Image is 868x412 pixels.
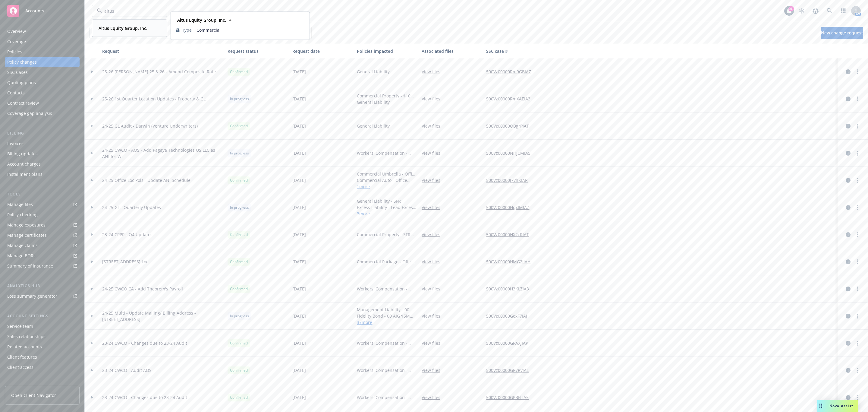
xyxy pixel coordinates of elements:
[854,285,861,293] a: more
[292,258,306,265] span: [DATE]
[5,109,80,118] a: Coverage gap analysis
[225,44,290,58] button: Request status
[817,400,858,412] button: Nova Assist
[5,37,80,46] a: Coverage
[25,8,44,13] span: Accounts
[102,394,187,401] span: 23-24 CWCO - Changes due to 23-24 Audit
[5,332,80,341] a: Sales relationships
[357,367,417,373] span: Workers' Compensation - AOS
[90,27,194,39] input: Filter by keyword...
[486,258,535,265] a: 500Vz00000HMG2lIAH
[837,5,849,17] a: Switch app
[422,68,445,75] a: View files
[810,5,822,17] a: Report a Bug
[102,286,183,292] span: 24-25 CWCO CA - Add Theorem's Payroll
[354,44,419,58] button: Policies impacted
[357,68,390,75] span: General Liability
[5,210,80,220] a: Policy checking
[854,231,861,238] a: more
[230,205,249,210] span: In progress
[357,231,417,238] span: Commercial Property - SFR $25M
[7,363,33,372] div: Client access
[292,286,306,292] span: [DATE]
[5,363,80,372] a: Client access
[5,27,80,36] a: Overview
[5,57,80,67] a: Policy changes
[486,394,533,401] a: 500Vz00000GPBFLIA5
[5,47,80,57] a: Policies
[177,17,226,23] strong: Altus Equity Group, Inc.
[854,258,861,265] a: more
[7,68,28,77] div: SSC Cases
[419,44,484,58] button: Associated files
[823,5,835,17] a: Search
[422,48,482,54] div: Associated files
[357,48,417,54] div: Policies impacted
[99,25,147,31] strong: Altus Equity Group, Inc.
[85,167,100,194] div: Toggle Row Expanded
[7,109,52,118] div: Coverage gap analysis
[102,8,155,14] input: Filter by keyword
[5,130,80,136] div: Billing
[821,27,863,39] a: New change request
[844,394,852,401] a: circleInformation
[5,200,80,209] a: Manage files
[7,230,47,240] div: Manage certificates
[5,149,80,159] a: Billing updates
[5,251,80,261] a: Manage BORs
[230,69,248,74] span: Confirmed
[854,68,861,75] a: more
[422,96,445,102] a: View files
[230,259,248,265] span: Confirmed
[290,44,355,58] button: Request date
[422,340,445,346] a: View files
[230,123,248,129] span: Confirmed
[486,150,535,156] a: 500Vz00000NHJCMIA5
[357,286,417,292] span: Workers' Compensation - [GEOGRAPHIC_DATA]
[7,251,36,261] div: Manage BORs
[788,6,794,11] div: 99+
[7,210,38,220] div: Policy checking
[102,123,198,129] span: 24-25 GL Audit - Darwin (Venture Underwriters)
[422,231,445,238] a: View files
[230,341,248,346] span: Confirmed
[357,394,417,401] span: Workers' Compensation - AOS
[7,170,42,179] div: Installment plans
[422,367,445,373] a: View files
[844,285,852,293] a: circleInformation
[292,204,306,211] span: [DATE]
[854,122,861,130] a: more
[5,78,80,87] a: Quoting plans
[5,139,80,148] a: Invoices
[817,400,825,412] div: Drag to move
[486,68,536,75] a: 500Vz00000Rm9GBIAZ
[357,340,417,346] span: Workers' Compensation - AOS
[5,220,80,230] span: Manage exposures
[821,30,863,36] span: New change request
[357,204,417,211] span: Excess Liability - Lead Excess $1M - SFR
[85,140,100,167] div: Toggle Row Expanded
[844,177,852,184] a: circleInformation
[85,194,100,221] div: Toggle Row Expanded
[7,88,25,98] div: Contacts
[357,150,417,156] span: Workers' Compensation - AOS
[102,68,216,75] span: 25-26 [PERSON_NAME] 25 & 26 - Amend Composite Rate
[7,47,22,57] div: Policies
[357,211,417,217] a: 3 more
[102,258,149,265] span: [STREET_ADDRESS] Loc.
[292,394,306,401] span: [DATE]
[102,96,206,102] span: 25-26 1st Quarter Location Updates - Property & GL
[230,96,249,102] span: In progress
[422,286,445,292] a: View files
[5,342,80,352] a: Related accounts
[7,352,37,362] div: Client features
[292,340,306,346] span: [DATE]
[854,367,861,374] a: more
[5,352,80,362] a: Client features
[844,95,852,103] a: circleInformation
[85,357,100,384] div: Toggle Row Expanded
[844,122,852,130] a: circleInformation
[182,27,192,33] span: Type
[422,123,445,129] a: View files
[357,99,417,105] span: General Liability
